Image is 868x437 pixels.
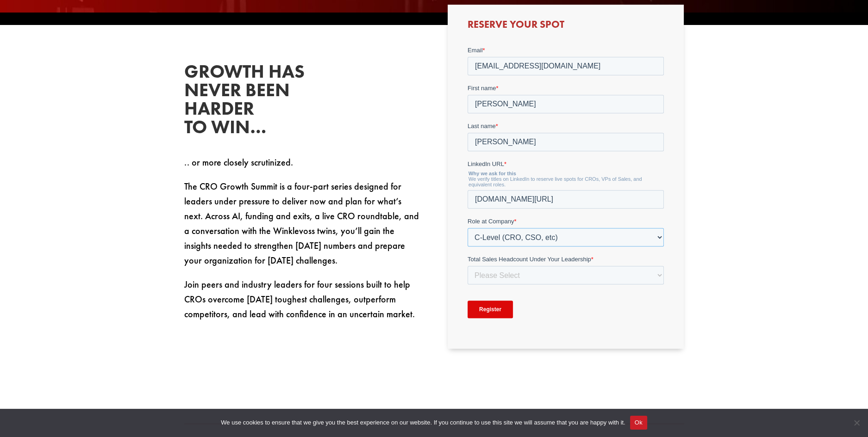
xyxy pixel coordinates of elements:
span: The CRO Growth Summit is a four-part series designed for leaders under pressure to deliver now an... [184,180,419,266]
span: We use cookies to ensure that we give you the best experience on our website. If you continue to ... [221,418,625,427]
span: No [852,418,861,427]
button: Ok [630,416,647,430]
span: .. or more closely scrutinized. [184,156,293,168]
h2: Growth has never been harder to win… [184,62,323,141]
h3: Reserve Your Spot [468,19,664,34]
span: Join peers and industry leaders for four sessions built to help CROs overcome [DATE] toughest cha... [184,278,415,320]
iframe: Form 0 [468,46,664,334]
